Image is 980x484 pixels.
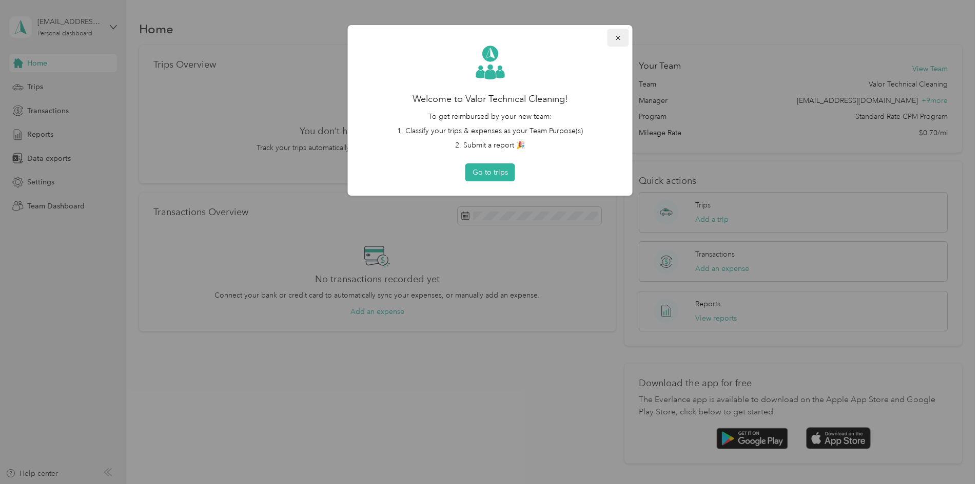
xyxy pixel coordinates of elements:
[465,163,515,181] button: Go to trips
[362,140,618,151] li: 2. Submit a report 🎉
[362,92,618,106] h2: Welcome to Valor Technical Cleaning!
[362,125,618,136] li: 1. Classify your trips & expenses as your Team Purpose(s)
[362,111,618,122] p: To get reimbursed by your new team:
[923,427,980,484] iframe: Everlance-gr Chat Button Frame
